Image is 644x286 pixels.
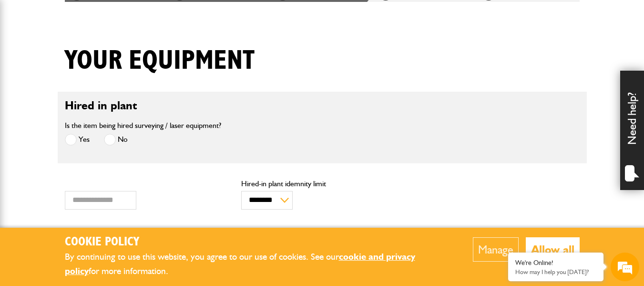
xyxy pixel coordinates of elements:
[515,268,596,275] p: How may I help you today?
[620,71,644,190] div: Need help?
[65,250,444,279] p: By continuing to use this website, you agree to our use of cookies. See our for more information.
[104,134,128,146] label: No
[515,259,596,267] div: We're Online!
[473,237,519,262] button: Manage
[65,45,255,77] h1: Your equipment
[65,134,90,146] label: Yes
[65,99,580,113] h2: Hired in plant
[65,122,221,129] label: Is the item being hired surveying / laser equipment?
[526,237,580,262] button: Allow all
[241,180,403,188] label: Hired-in plant idemnity limit
[65,235,444,250] h2: Cookie Policy
[65,251,415,277] a: cookie and privacy policy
